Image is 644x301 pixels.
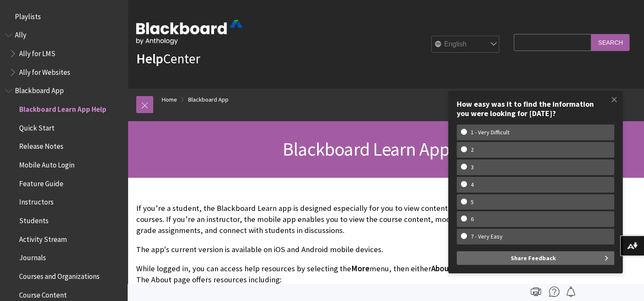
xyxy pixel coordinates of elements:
[19,213,49,225] span: Students
[457,251,614,265] button: Share Feedback
[351,264,369,273] span: More
[19,158,74,169] span: Mobile Auto Login
[15,28,26,40] span: Ally
[19,176,63,188] span: Feature Guide
[461,129,519,136] w-span: 1 - Very Difficult
[461,199,484,206] w-span: 5
[283,137,489,161] span: Blackboard Learn App Help
[432,36,500,53] select: Site Language Selector
[15,9,41,21] span: Playlists
[19,232,67,244] span: Activity Stream
[531,287,541,297] img: Print
[162,94,177,105] a: Home
[136,263,509,285] p: While logged in, you can access help resources by selecting the menu, then either or . The About ...
[5,28,123,80] nav: Book outline for Anthology Ally Help
[19,195,54,207] span: Instructors
[461,181,484,188] w-span: 4
[457,99,614,118] div: How easy was it to find the information you were looking for [DATE]?
[136,244,509,255] p: The app's current version is available on iOS and Android mobile devices.
[19,102,106,114] span: Blackboard Learn App Help
[591,34,630,51] input: Search
[136,20,243,45] img: Blackboard by Anthology
[136,50,200,67] a: HelpCenter
[136,50,163,67] strong: Help
[5,9,123,24] nav: Book outline for Playlists
[19,65,70,77] span: Ally for Websites
[461,146,484,153] w-span: 2
[511,251,556,265] span: Share Feedback
[19,139,63,151] span: Release Notes
[461,233,512,240] w-span: 7 - Very Easy
[188,94,229,105] a: Blackboard App
[19,288,67,299] span: Course Content
[19,251,46,262] span: Journals
[19,121,54,132] span: Quick Start
[461,216,484,223] w-span: 6
[136,203,509,236] p: If you’re a student, the Blackboard Learn app is designed especially for you to view content and ...
[461,164,484,171] w-span: 3
[566,287,576,297] img: Follow this page
[19,46,55,58] span: Ally for LMS
[549,287,559,297] img: More help
[15,84,64,95] span: Blackboard App
[19,269,100,281] span: Courses and Organizations
[431,264,452,273] span: About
